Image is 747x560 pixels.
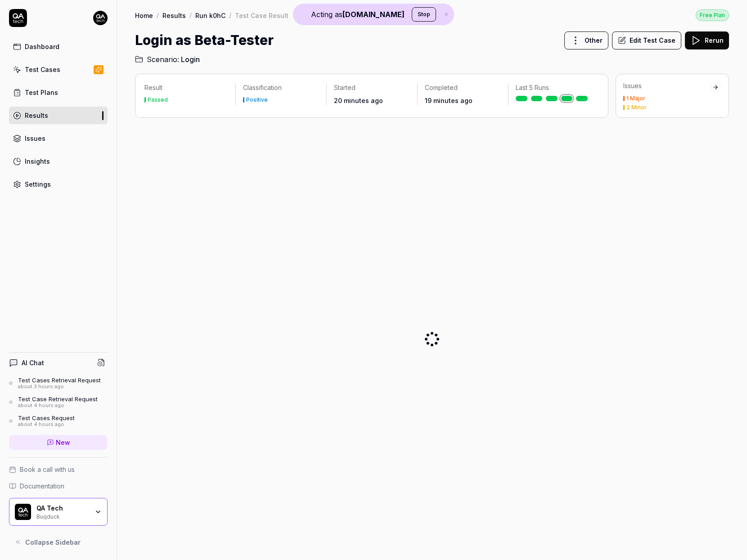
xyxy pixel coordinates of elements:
[9,130,108,147] a: Issues
[25,111,48,120] div: Results
[157,11,159,20] div: /
[22,358,44,367] h4: AI Chat
[93,11,108,25] img: 7ccf6c19-61ad-4a6c-8811-018b02a1b829.jpg
[195,11,225,20] a: Run k0hC
[564,31,608,49] button: Other
[334,97,383,104] time: 20 minutes ago
[9,152,108,170] a: Insights
[18,376,101,384] div: Test Cases Retrieval Request
[145,54,179,65] span: Scenario:
[9,107,108,124] a: Results
[9,533,108,551] button: Collapse Sidebar
[9,414,108,428] a: Test Cases Requestabout 4 hours ago
[9,61,108,78] a: Test Cases
[9,395,108,409] a: Test Case Retrieval Requestabout 4 hours ago
[9,84,108,101] a: Test Plans
[235,11,288,20] div: Test Case Result
[25,179,51,189] div: Settings
[25,157,50,166] div: Insights
[623,81,710,90] div: Issues
[18,384,101,390] div: about 3 hours ago
[162,11,186,20] a: Results
[9,435,108,450] a: New
[36,512,89,520] div: Bugduck
[243,83,319,92] p: Classification
[18,414,75,421] div: Test Cases Request
[696,9,729,21] a: Free Plan
[334,83,410,92] p: Started
[9,465,108,474] a: Book a call with us
[135,11,153,20] a: Home
[425,97,472,104] time: 19 minutes ago
[148,97,168,103] div: Passed
[135,30,274,50] h1: Login as Beta-Tester
[18,421,75,428] div: about 4 hours ago
[626,96,645,101] div: 1 Major
[25,88,58,97] div: Test Plans
[20,465,75,474] span: Book a call with us
[9,175,108,193] a: Settings
[18,395,98,403] div: Test Case Retrieval Request
[20,481,64,491] span: Documentation
[135,54,200,65] a: Scenario:Login
[425,83,501,92] p: Completed
[36,504,89,512] div: QA Tech
[181,54,200,65] span: Login
[9,376,108,390] a: Test Cases Retrieval Requestabout 3 hours ago
[25,538,81,547] span: Collapse Sidebar
[9,38,108,55] a: Dashboard
[246,97,268,103] div: Positive
[25,42,59,51] div: Dashboard
[15,504,31,520] img: QA Tech Logo
[56,438,70,447] span: New
[412,7,436,22] button: Stop
[229,11,231,20] div: /
[25,134,45,143] div: Issues
[9,498,108,526] button: QA Tech LogoQA TechBugduck
[18,403,98,409] div: about 4 hours ago
[516,83,592,92] p: Last 5 Runs
[144,83,228,92] p: Result
[685,31,729,49] button: Rerun
[9,481,108,491] a: Documentation
[189,11,192,20] div: /
[612,31,681,49] button: Edit Test Case
[25,65,60,74] div: Test Cases
[626,105,647,110] div: 2 Minor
